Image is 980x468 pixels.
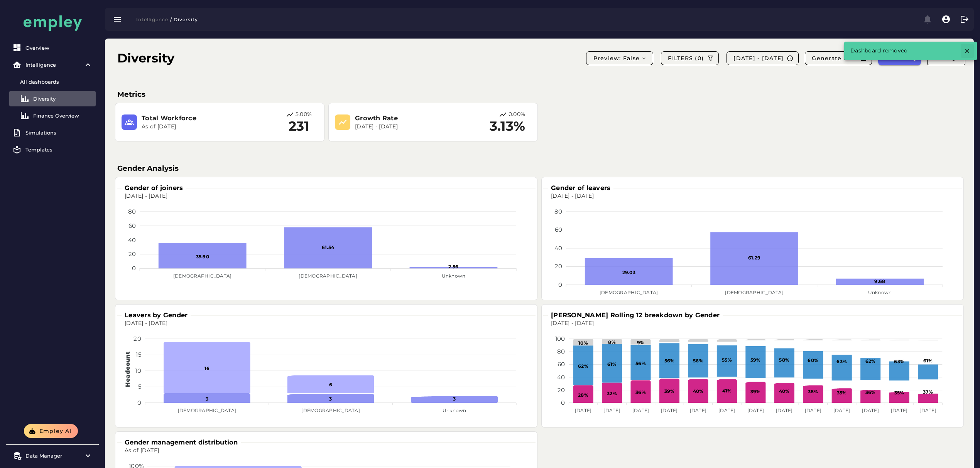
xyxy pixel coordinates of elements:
h3: Total Workforce [142,114,240,123]
span: Empley AI [39,428,72,434]
tspan: [DEMOGRAPHIC_DATA] [600,290,658,295]
span: / Diversity [170,17,198,22]
tspan: [DATE] [862,407,879,413]
tspan: 20 [133,335,141,342]
tspan: [DATE] [747,407,764,413]
span: Preview: false [593,55,647,62]
button: Generate PDF [805,51,872,65]
tspan: [DATE] [603,407,620,413]
tspan: [DATE] [891,407,908,413]
button: [DATE] - [DATE] [727,51,799,65]
tspan: 80 [554,208,563,215]
tspan: [DATE] [833,407,850,413]
a: Diversity [9,91,96,106]
tspan: 80 [128,208,136,215]
tspan: [DEMOGRAPHIC_DATA] [301,407,360,413]
tspan: 10 [135,367,141,374]
tspan: 0 [132,264,136,272]
tspan: 60 [555,226,563,234]
tspan: 60 [128,222,136,229]
tspan: 15 [136,351,141,359]
p: [DATE] - [DATE] [355,123,453,131]
h3: Leavers by Gender [122,311,191,320]
tspan: [DATE] [690,407,707,413]
h3: Metrics [117,89,961,100]
button: Intelligence [131,14,168,25]
div: Diversity [33,96,93,102]
tspan: 20 [128,251,136,258]
h3: Gender Analysis [117,163,961,174]
tspan: [DATE] [718,407,735,413]
div: Dashboard removed [844,42,961,60]
h3: Gender of joiners [122,183,186,192]
tspan: [DATE] [776,407,793,413]
h1: Diversity [117,49,174,67]
h2: 3.13% [490,119,525,134]
text: Headcount [124,352,131,387]
span: Generate PDF [811,55,857,62]
tspan: [DEMOGRAPHIC_DATA] [299,273,357,279]
button: Empley AI [24,424,78,438]
tspan: [DATE] [805,407,822,413]
tspan: 0 [558,281,562,288]
tspan: [DEMOGRAPHIC_DATA] [725,290,784,295]
tspan: [DATE] [575,407,592,413]
a: Finance Overview [9,108,96,123]
h3: Gender of leavers [548,183,613,192]
div: Data Manager [25,453,79,459]
h3: [PERSON_NAME] Rolling 12 breakdown by Gender [548,311,723,320]
tspan: [DEMOGRAPHIC_DATA] [173,273,232,279]
p: As of [DATE] [142,123,240,131]
div: Overview [25,45,93,51]
tspan: 40 [557,374,565,381]
h2: 231 [286,119,312,134]
tspan: [DEMOGRAPHIC_DATA] [178,407,237,413]
tspan: Unknown [442,273,466,279]
tspan: 60 [558,361,565,368]
button: / Diversity [168,14,203,25]
tspan: 80 [557,348,565,355]
div: Intelligence [25,62,79,68]
div: Finance Overview [33,113,93,119]
div: Templates [25,146,93,153]
a: All dashboards [9,74,96,89]
span: [DATE] - [DATE] [733,55,784,62]
tspan: 0 [561,399,565,406]
button: Preview: false [586,51,653,65]
span: FILTERS (0) [667,55,704,62]
p: 0.00% [509,111,525,119]
a: Templates [9,142,96,157]
tspan: [DATE] [632,407,649,413]
tspan: 0 [137,399,141,406]
tspan: 40 [554,244,563,252]
tspan: [DATE] [661,407,678,413]
a: Simulations [9,125,96,140]
tspan: 5 [138,383,141,391]
div: All dashboards [20,79,93,85]
tspan: 100 [555,335,565,342]
tspan: Unknown [443,407,466,413]
tspan: 20 [555,263,563,270]
tspan: Unknown [868,290,892,295]
tspan: 40 [128,236,136,244]
tspan: 20 [558,386,565,394]
a: Overview [9,40,96,56]
button: FILTERS (0) [661,51,719,65]
p: 5.00% [296,111,312,119]
div: Simulations [25,130,93,136]
tspan: [DATE] [919,407,936,413]
h3: Growth Rate [355,114,453,123]
h3: Gender management distribution [122,438,241,447]
span: Intelligence [136,17,168,22]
